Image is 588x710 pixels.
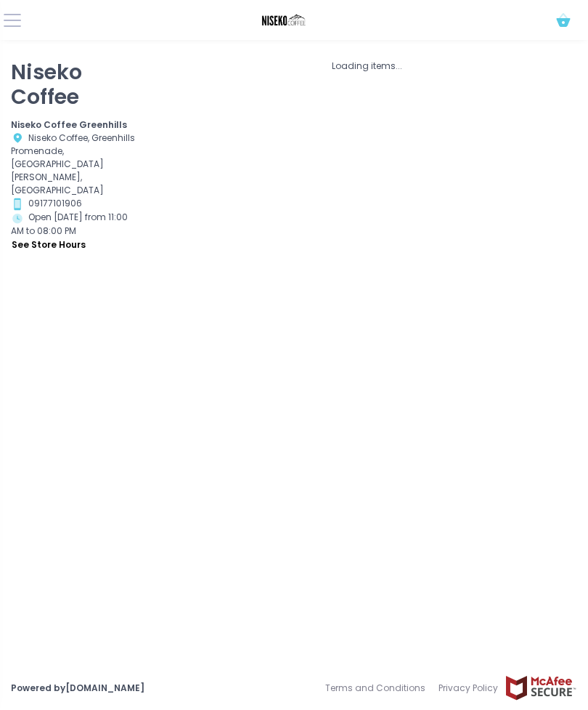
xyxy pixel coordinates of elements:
[257,9,313,31] img: logo
[11,238,86,252] button: see store hours
[11,118,127,131] b: Niseko Coffee Greenhills
[11,60,139,110] p: Niseko Coffee
[432,675,505,701] a: Privacy Policy
[11,132,139,198] div: Niseko Coffee, Greenhills Promenade, [GEOGRAPHIC_DATA][PERSON_NAME], [GEOGRAPHIC_DATA]
[157,60,577,73] div: Loading items...
[505,675,577,701] img: mcafee-secure
[325,675,432,701] a: Terms and Conditions
[11,197,139,211] div: 09177101906
[11,211,139,252] div: Open [DATE] from 11:00 AM to 08:00 PM
[11,682,144,694] a: Powered by[DOMAIN_NAME]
